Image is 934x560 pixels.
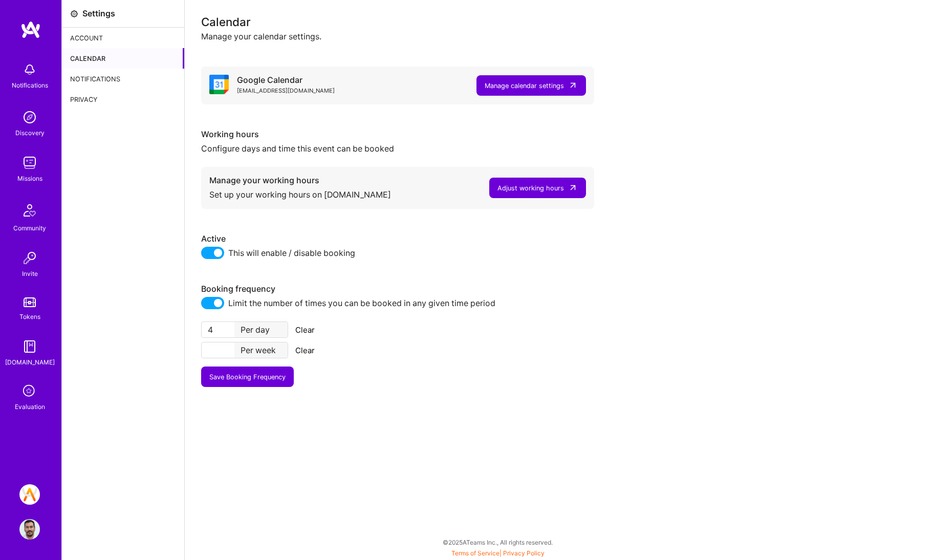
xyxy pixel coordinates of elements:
[489,178,586,198] button: Adjust working hours
[61,529,934,555] div: © 2025 ATeams Inc., All rights reserved.
[17,484,42,505] a: A.Team // Selection Team - help us grow the community!
[237,85,335,96] div: [EMAIL_ADDRESS][DOMAIN_NAME]
[62,89,184,110] div: Privacy
[451,549,499,557] a: Terms of Service
[19,336,40,357] img: guide book
[13,223,46,233] div: Community
[209,186,391,201] div: Set up your working hours on [DOMAIN_NAME]
[292,342,318,358] button: Clear
[17,519,42,540] a: User Avatar
[19,248,40,268] img: Invite
[17,198,42,223] img: Community
[22,268,38,279] div: Invite
[201,140,594,155] div: Configure days and time this event can be booked
[234,342,288,358] div: Per week
[20,382,39,401] i: icon SelectionTeam
[568,80,578,90] i: icon LinkArrow
[209,175,391,186] div: Manage your working hours
[62,69,184,89] div: Notifications
[82,8,115,19] div: Settings
[201,367,294,387] button: Save Booking Frequency
[15,127,45,138] div: Discovery
[5,357,55,368] div: [DOMAIN_NAME]
[62,48,184,69] div: Calendar
[15,401,45,412] div: Evaluation
[19,153,40,173] img: teamwork
[19,107,40,127] img: discovery
[497,183,564,193] div: Adjust working hours
[228,297,495,309] span: Limit the number of times you can be booked in any given time period
[476,75,586,96] button: Manage calendar settings
[234,322,288,337] div: Per day
[503,549,545,557] a: Privacy Policy
[62,28,184,48] div: Account
[451,549,545,557] span: |
[17,173,42,184] div: Missions
[237,75,335,85] div: Google Calendar
[201,16,918,27] div: Calendar
[209,75,229,94] i: icon Google
[12,80,48,91] div: Notifications
[19,59,40,80] img: bell
[201,233,594,244] div: Active
[568,183,578,192] i: icon LinkArrow
[70,10,78,18] i: icon Settings
[201,129,594,140] div: Working hours
[19,311,40,322] div: Tokens
[19,519,40,540] img: User Avatar
[292,321,318,338] button: Clear
[24,297,36,307] img: tokens
[201,284,594,294] div: Booking frequency
[19,484,40,505] img: A.Team // Selection Team - help us grow the community!
[20,20,41,39] img: logo
[228,247,355,259] span: This will enable / disable booking
[485,80,564,91] div: Manage calendar settings
[201,31,918,42] div: Manage your calendar settings.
